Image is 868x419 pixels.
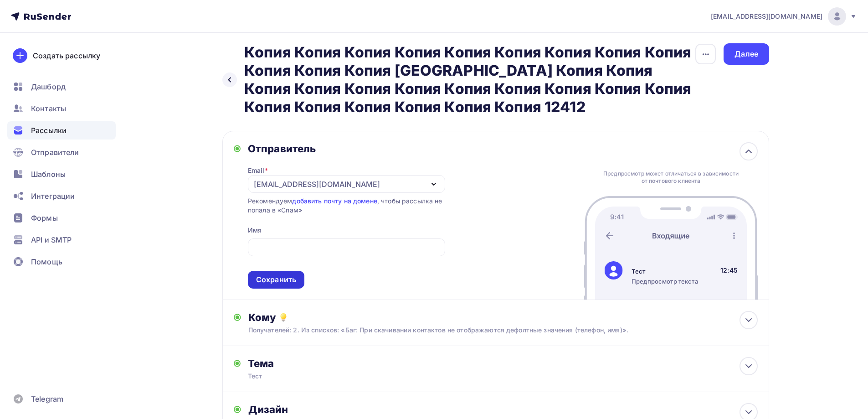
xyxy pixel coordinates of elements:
[31,103,66,114] span: Контакты
[248,197,445,215] div: Рекомендуем , чтобы рассылка не попала в «Спам»
[7,143,116,161] a: Отправители
[632,277,698,285] div: Предпросмотр текста
[248,142,445,155] div: Отправитель
[711,12,822,21] span: [EMAIL_ADDRESS][DOMAIN_NAME]
[248,326,707,335] div: Получателей: 2. Из списков: «Баг: При скачивании контактов не отображаются дефолтные значения (те...
[292,197,377,205] a: добавить почту на домене
[244,43,695,116] h2: Копия Копия Копия Копия Копия Копия Копия Копия Копия Копия Копия Копия [GEOGRAPHIC_DATA] Копия К...
[33,50,100,61] div: Создать рассылку
[7,209,116,227] a: Формы
[31,234,72,245] span: API и SMTP
[7,121,116,140] a: Рассылки
[31,169,66,180] span: Шаблоны
[7,165,116,183] a: Шаблоны
[31,191,75,202] span: Интеграции
[720,266,738,275] div: 12:45
[31,125,67,136] span: Рассылки
[248,357,428,370] div: Тема
[248,372,410,381] div: Тест
[248,166,268,175] div: Email
[601,170,741,185] div: Предпросмотр может отличаться в зависимости от почтового клиента
[632,267,698,275] div: Тест
[31,256,62,267] span: Помощь
[248,175,445,193] button: [EMAIL_ADDRESS][DOMAIN_NAME]
[248,311,758,324] div: Кому
[256,274,296,285] div: Сохранить
[248,226,262,235] div: Имя
[31,81,66,92] span: Дашборд
[248,403,758,416] div: Дизайн
[254,179,380,190] div: [EMAIL_ADDRESS][DOMAIN_NAME]
[7,78,116,96] a: Дашборд
[31,147,79,158] span: Отправители
[7,99,116,118] a: Контакты
[31,212,58,223] span: Формы
[711,7,857,26] a: [EMAIL_ADDRESS][DOMAIN_NAME]
[734,49,758,59] div: Далее
[31,393,63,404] span: Telegram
